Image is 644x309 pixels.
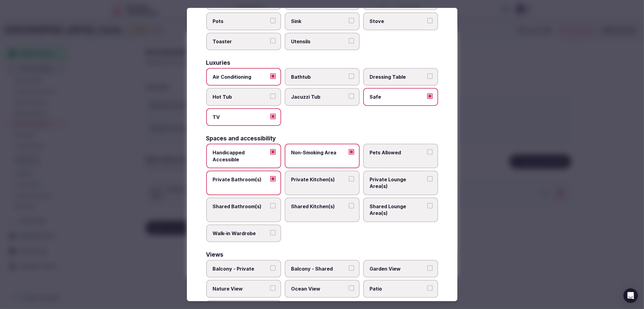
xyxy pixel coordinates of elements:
span: Shared Kitchen(s) [291,203,347,210]
button: Private Kitchen(s) [349,176,354,182]
button: Garden View [427,265,433,271]
button: Safe [427,94,433,99]
button: Jacuzzi Tub [349,94,354,99]
span: Patio [370,285,425,292]
button: Dressing Table [427,74,433,79]
span: Pots [213,18,268,25]
h3: Spaces and accessibility [206,136,276,141]
button: Walk-in Wardrobe [270,230,276,235]
button: Shared Lounge Area(s) [427,203,433,209]
span: Jacuzzi Tub [291,94,347,100]
button: Utensils [349,38,354,44]
span: Utensils [291,38,347,45]
button: Sink [349,18,354,23]
span: Shared Bathroom(s) [213,203,268,210]
button: Private Lounge Area(s) [427,176,433,182]
span: Air Conditioning [213,74,268,80]
button: Stove [427,18,433,23]
button: Balcony - Private [270,265,276,271]
span: Walk-in Wardrobe [213,230,268,237]
span: Shared Lounge Area(s) [370,203,425,217]
span: Private Bathroom(s) [213,176,268,183]
button: Pots [270,18,276,23]
button: Nature View [270,285,276,291]
h3: Luxuries [206,60,231,66]
button: Ocean View [349,285,354,291]
h3: Views [206,252,224,258]
button: Patio [427,285,433,291]
button: Hot Tub [270,94,276,99]
button: Balcony - Shared [349,265,354,271]
span: Sink [291,18,347,25]
button: Non-Smoking Area [349,149,354,155]
button: Toaster [270,38,276,44]
button: Handicapped Accessible [270,149,276,155]
button: Air Conditioning [270,74,276,79]
span: Pets Allowed [370,149,425,156]
span: Safe [370,94,425,100]
button: Private Bathroom(s) [270,176,276,182]
span: Balcony - Shared [291,265,347,272]
span: Ocean View [291,285,347,292]
span: Stove [370,18,425,25]
span: Dressing Table [370,74,425,80]
span: Nature View [213,285,268,292]
button: TV [270,114,276,119]
span: Handicapped Accessible [213,149,268,163]
span: Garden View [370,265,425,272]
span: Bathtub [291,74,347,80]
button: Bathtub [349,74,354,79]
button: Pets Allowed [427,149,433,155]
span: Private Kitchen(s) [291,176,347,183]
span: TV [213,114,268,120]
button: Shared Bathroom(s) [270,203,276,209]
span: Balcony - Private [213,265,268,272]
span: Toaster [213,38,268,45]
span: Non-Smoking Area [291,149,347,156]
span: Hot Tub [213,94,268,100]
span: Private Lounge Area(s) [370,176,425,190]
button: Shared Kitchen(s) [349,203,354,209]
